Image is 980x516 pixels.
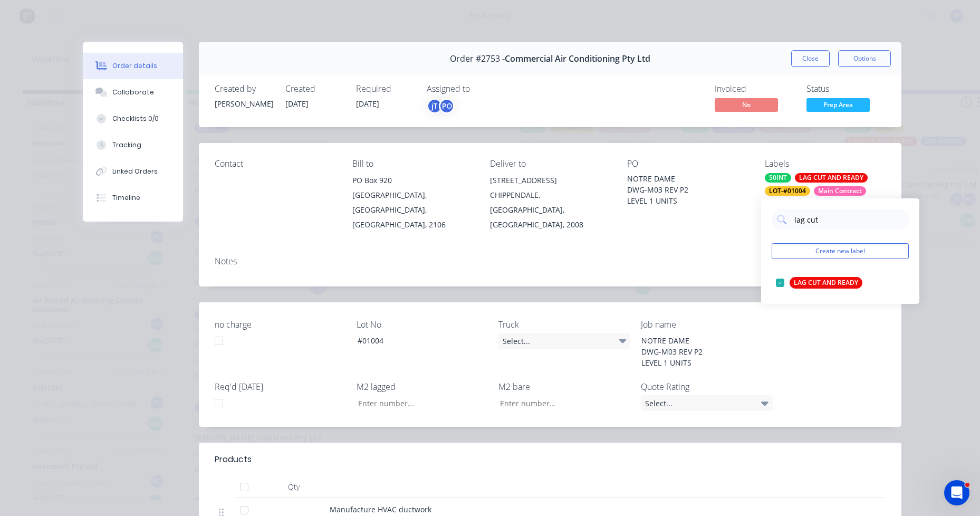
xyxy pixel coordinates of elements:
div: PO [439,98,455,114]
label: Quote Rating [641,380,773,393]
div: [STREET_ADDRESS]CHIPPENDALE, [GEOGRAPHIC_DATA], [GEOGRAPHIC_DATA], 2008 [490,173,611,232]
label: Lot No [357,318,488,331]
input: Search labels [793,209,904,230]
div: Contact [215,159,335,169]
div: jT [427,98,443,114]
label: M2 bare [498,380,630,393]
div: Order details [112,61,157,71]
div: Deliver to [490,159,611,169]
div: Checklists 0/0 [112,114,159,123]
div: Assigned to [427,84,532,94]
div: NOTRE DAME DWG-M03 REV P2 LEVEL 1 UNITS [627,173,748,206]
button: Checklists 0/0 [83,106,183,132]
label: Job name [641,318,773,331]
div: Timeline [112,193,140,203]
div: LAG CUT AND READY [795,173,868,183]
div: Qty [262,476,325,498]
div: [PERSON_NAME] [215,98,273,109]
input: Enter number... [349,395,488,411]
div: NOTRE DAME DWG-M03 REV P2 LEVEL 1 UNITS [633,333,765,370]
button: Close [791,50,830,67]
div: Select... [498,333,630,349]
span: Order #2753 - [450,54,505,64]
div: Products [215,453,252,466]
div: Notes [215,256,886,266]
div: Collaborate [112,88,154,97]
div: Created [285,84,343,94]
button: Tracking [83,132,183,158]
span: [DATE] [356,99,379,109]
button: LAG CUT AND READY [772,275,867,290]
div: PO [627,159,748,169]
label: no charge [215,318,347,331]
div: Invoiced [715,84,794,94]
label: Req'd [DATE] [215,380,347,393]
div: [GEOGRAPHIC_DATA], [GEOGRAPHIC_DATA], [GEOGRAPHIC_DATA], 2106 [352,188,473,232]
div: Required [356,84,414,94]
label: M2 lagged [357,380,488,393]
span: Commercial Air Conditioning Pty Ltd [505,54,650,64]
span: No [715,98,778,111]
div: Select... [641,395,773,411]
button: Prep Area [806,98,870,114]
div: Bill to [352,159,473,169]
button: Linked Orders [83,158,183,185]
input: Enter number... [491,395,630,411]
div: PO Box 920[GEOGRAPHIC_DATA], [GEOGRAPHIC_DATA], [GEOGRAPHIC_DATA], 2106 [352,173,473,232]
button: Create new label [772,243,909,259]
div: Tracking [112,140,141,150]
div: #01004 [349,333,481,348]
span: Manufacture HVAC ductwork [330,504,431,514]
span: Prep Area [806,98,870,111]
div: CHIPPENDALE, [GEOGRAPHIC_DATA], [GEOGRAPHIC_DATA], 2008 [490,188,611,232]
div: Created by [215,84,273,94]
span: [DATE] [285,99,309,109]
div: LAG CUT AND READY [790,277,862,289]
div: Labels [765,159,886,169]
div: Status [806,84,886,94]
div: LOT-#01004 [765,186,810,196]
div: [STREET_ADDRESS] [490,173,611,188]
label: Truck [498,318,630,331]
iframe: Intercom live chat [944,480,969,505]
div: Linked Orders [112,167,158,176]
button: Options [838,50,891,67]
div: Main Contract [814,186,866,196]
button: Collaborate [83,79,183,106]
button: jTPO [427,98,455,114]
button: Timeline [83,185,183,211]
div: PO Box 920 [352,173,473,188]
button: Order details [83,53,183,79]
div: 50INT [765,173,791,183]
